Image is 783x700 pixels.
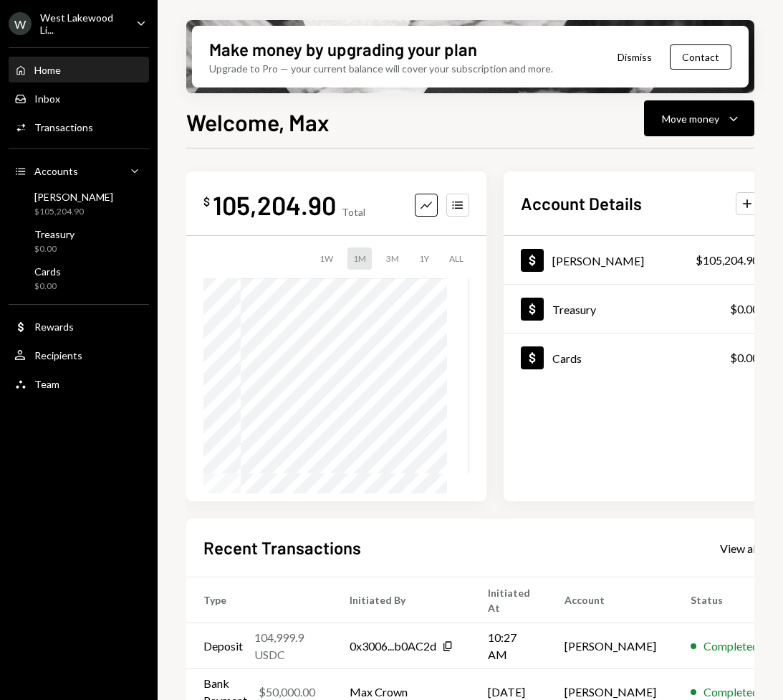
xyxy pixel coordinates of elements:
[600,40,670,74] button: Dismiss
[9,114,149,140] a: Transactions
[9,313,149,339] a: Rewards
[552,254,644,268] div: [PERSON_NAME]
[34,64,61,76] div: Home
[662,111,719,126] div: Move money
[332,577,471,623] th: Initiated By
[350,638,436,655] div: 0x3006...b0AC2d
[9,186,149,221] a: [PERSON_NAME]$105,204.90
[673,577,776,623] th: Status
[730,349,759,366] div: $0.00
[34,93,60,105] div: Inbox
[34,191,113,203] div: [PERSON_NAME]
[521,191,642,215] h2: Account Details
[203,638,243,655] div: Deposit
[34,121,93,133] div: Transactions
[471,577,547,623] th: Initiated At
[552,351,582,365] div: Cards
[203,536,361,559] h2: Recent Transactions
[547,577,673,623] th: Account
[314,247,339,270] div: 1W
[9,224,149,258] a: Treasury$0.00
[186,108,330,136] h1: Welcome, Max
[471,623,547,669] td: 10:27 AM
[186,577,332,623] th: Type
[696,252,759,269] div: $105,204.90
[9,85,149,111] a: Inbox
[34,280,61,293] div: $0.00
[34,321,74,333] div: Rewards
[720,541,759,556] div: View all
[720,540,759,556] a: View all
[203,194,210,209] div: $
[254,629,315,663] div: 104,999.9 USDC
[703,638,759,655] div: Completed
[552,303,596,316] div: Treasury
[413,247,435,270] div: 1Y
[34,265,61,278] div: Cards
[34,243,75,255] div: $0.00
[9,342,149,368] a: Recipients
[9,12,32,35] div: W
[9,158,149,184] a: Accounts
[9,261,149,295] a: Cards$0.00
[504,236,776,284] a: [PERSON_NAME]$105,204.90
[380,247,405,270] div: 3M
[209,61,553,76] div: Upgrade to Pro — your current balance will cover your subscription and more.
[547,623,673,669] td: [PERSON_NAME]
[34,206,113,218] div: $105,204.90
[40,11,125,36] div: West Lakewood Li...
[644,100,754,136] button: Move money
[9,371,149,397] a: Team
[9,57,149,82] a: Home
[34,378,59,390] div: Team
[504,334,776,382] a: Cards$0.00
[213,189,336,221] div: 105,204.90
[730,301,759,318] div: $0.00
[34,165,78,177] div: Accounts
[209,37,477,61] div: Make money by upgrading your plan
[670,44,731,70] button: Contact
[504,285,776,333] a: Treasury$0.00
[443,247,469,270] div: ALL
[342,206,365,218] div: Total
[34,349,82,361] div: Recipients
[347,247,372,270] div: 1M
[34,228,75,240] div: Treasury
